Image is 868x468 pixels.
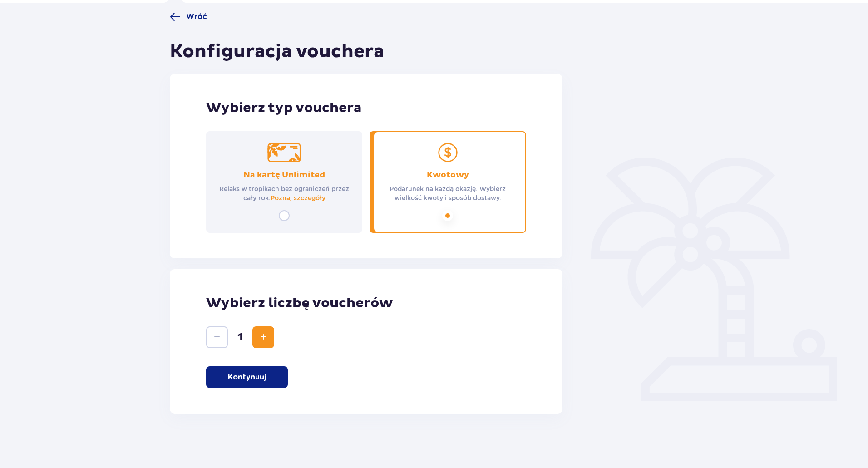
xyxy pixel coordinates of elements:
[206,99,526,117] p: Wybierz typ vouchera
[186,12,207,22] span: Wróć
[206,326,228,348] button: Zmniejsz
[206,295,526,312] p: Wybierz liczbę voucherów
[378,184,518,202] p: Podarunek na każdą okazję. Wybierz wielkość kwoty i sposób dostawy.
[243,170,325,181] p: Na kartę Unlimited
[206,366,288,388] button: Kontynuuj
[230,330,251,344] span: 1
[214,184,354,202] p: Relaks w tropikach bez ograniczeń przez cały rok.
[170,11,207,22] a: Wróć
[271,193,325,202] a: Poznaj szczegóły
[427,170,469,181] p: Kwotowy
[228,372,266,382] p: Kontynuuj
[170,40,384,63] h1: Konfiguracja vouchera
[252,326,274,348] button: Zwiększ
